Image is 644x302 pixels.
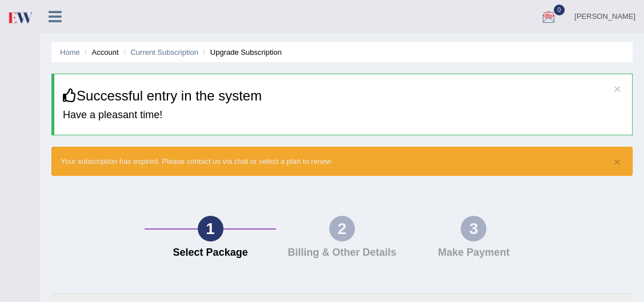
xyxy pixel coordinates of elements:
li: Account [82,47,118,58]
h4: Have a pleasant time! [63,110,623,121]
div: 1 [198,216,223,241]
button: × [614,83,621,95]
div: 2 [329,216,355,241]
span: 0 [554,5,565,15]
h4: Billing & Other Details [282,247,402,259]
h4: Make Payment [414,247,534,259]
h4: Select Package [150,247,270,259]
a: Home [60,48,80,57]
div: 3 [461,216,486,241]
a: Current Subscription [130,48,198,57]
div: Your subscription has expired. Please contact us via chat or select a plan to renew [51,147,633,176]
button: × [614,156,621,168]
h3: Successful entry in the system [63,88,623,103]
li: Upgrade Subscription [201,47,282,58]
